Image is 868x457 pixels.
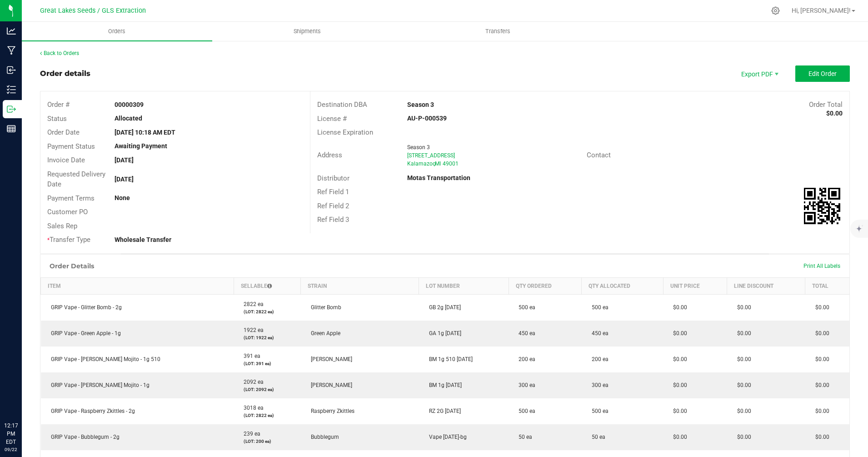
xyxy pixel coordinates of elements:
span: 391 ea [239,353,260,359]
strong: None [115,194,130,201]
div: Manage settings [770,6,781,15]
p: (LOT: 2092 ea) [239,386,295,393]
th: Strain [301,277,419,294]
span: Transfer Type [47,236,90,244]
span: License Expiration [317,128,373,136]
p: 09/22 [4,446,18,453]
a: Orders [22,22,212,41]
strong: Motas Transportation [407,174,470,181]
span: $0.00 [668,356,687,362]
th: Item [41,277,234,294]
span: GRIP Vape - Bubblegum - 2g [46,434,120,440]
span: [STREET_ADDRESS] [407,152,455,159]
span: 450 ea [514,330,535,336]
span: [PERSON_NAME] [306,356,352,362]
span: BM 1g [DATE] [424,382,462,388]
span: Transfers [473,27,523,35]
p: (LOT: 1922 ea) [239,334,295,341]
span: BM 1g 510 [DATE] [424,356,473,362]
span: $0.00 [668,304,687,311]
strong: Allocated [115,115,142,122]
strong: [DATE] 10:18 AM EDT [115,129,175,136]
th: Unit Price [663,277,727,294]
span: $0.00 [733,434,751,440]
strong: AU-P-000539 [407,115,447,122]
inline-svg: Analytics [7,26,16,35]
span: Payment Status [47,142,95,151]
span: 450 ea [587,330,609,336]
span: GA 1g [DATE] [424,330,461,336]
span: Customer PO [47,208,88,216]
strong: Wholesale Transfer [115,236,171,243]
th: Line Discount [727,277,805,294]
span: Ref Field 1 [317,188,349,196]
span: Edit Order [808,70,837,77]
span: Vape [DATE]-bg [424,434,467,440]
span: Requested Delivery Date [47,170,105,189]
span: GRIP Vape - [PERSON_NAME] Mojito - 1g [46,382,150,388]
span: Invoice Date [47,156,85,164]
span: 500 ea [514,304,535,311]
span: $0.00 [668,408,687,414]
strong: [DATE] [115,156,134,164]
h1: Order Details [50,262,94,270]
span: 239 ea [239,431,260,437]
a: Back to Orders [40,50,79,56]
inline-svg: Outbound [7,105,16,114]
th: Total [805,277,849,294]
span: Payment Terms [47,194,95,202]
span: 50 ea [514,434,532,440]
span: 2092 ea [239,379,264,385]
button: Edit Order [795,65,850,82]
span: GRIP Vape - Raspberry Zkittles - 2g [46,408,135,414]
span: $0.00 [668,434,687,440]
inline-svg: Inventory [7,85,16,94]
span: Order Date [47,128,80,136]
span: Glitter Bomb [306,304,341,311]
th: Qty Ordered [509,277,582,294]
span: 2822 ea [239,301,264,307]
span: 500 ea [587,408,609,414]
th: Qty Allocated [582,277,663,294]
span: 50 ea [587,434,605,440]
strong: $0.00 [826,110,843,117]
span: GB 2g [DATE] [424,304,461,311]
span: , [434,161,435,167]
span: $0.00 [733,304,751,311]
span: Address [317,151,342,159]
span: $0.00 [811,408,829,414]
qrcode: 00000309 [804,188,840,224]
inline-svg: Reports [7,124,16,133]
span: Green Apple [306,330,340,336]
span: Kalamazoo [407,161,436,167]
span: 3018 ea [239,405,264,411]
span: License # [317,115,347,123]
span: 200 ea [514,356,535,362]
span: GRIP Vape - [PERSON_NAME] Mojito - 1g 510 [46,356,160,362]
span: Hi, [PERSON_NAME]! [792,7,851,14]
span: $0.00 [668,330,687,336]
span: Sales Rep [47,222,77,230]
li: Export PDF [732,65,786,82]
span: $0.00 [811,434,829,440]
span: Order # [47,100,70,109]
span: 500 ea [587,304,609,311]
span: Destination DBA [317,100,367,109]
span: 1922 ea [239,327,264,333]
p: (LOT: 2822 ea) [239,412,295,419]
span: Order Total [809,100,843,109]
span: Orders [96,27,138,35]
span: $0.00 [733,382,751,388]
inline-svg: Manufacturing [7,46,16,55]
span: 300 ea [514,382,535,388]
span: Distributor [317,174,349,182]
iframe: Resource center [9,384,36,412]
span: $0.00 [811,382,829,388]
span: Great Lakes Seeds / GLS Extraction [40,7,146,15]
span: Status [47,115,67,123]
a: Transfers [403,22,593,41]
strong: [DATE] [115,176,134,183]
th: Sellable [234,277,301,294]
a: Shipments [212,22,403,41]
